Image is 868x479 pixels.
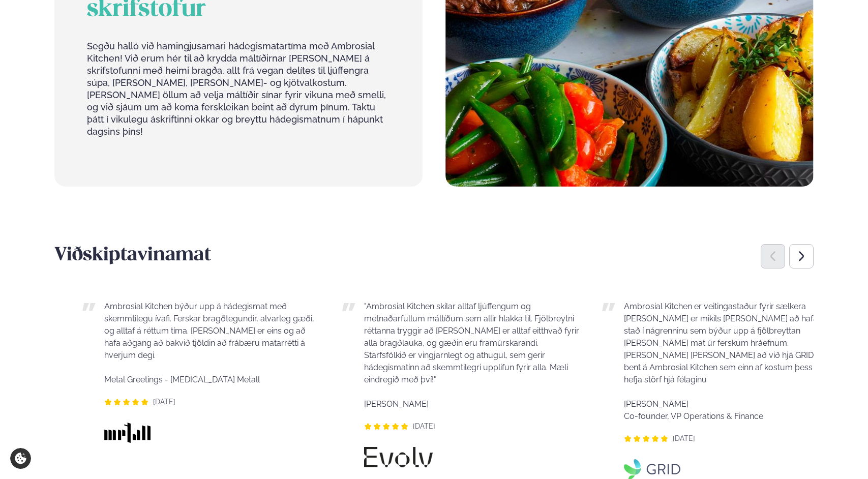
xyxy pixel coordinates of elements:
p: Segðu halló við hamingjusamari hádegismatartíma með Ambrosial Kitchen! Við erum hér til að krydda... [87,40,390,138]
span: [DATE] [673,434,695,442]
div: Next slide [789,244,814,268]
img: image alt [364,447,433,467]
span: Ambrosial Kitchen býður upp á hádegismat með skemmtilegu ívafi. Ferskar bragðtegundir, alvarleg g... [104,302,314,360]
a: Cookie settings [10,448,31,469]
span: Viðskiptavinamat [54,247,211,264]
span: [DATE] [413,422,435,430]
span: [PERSON_NAME] [364,399,429,409]
p: Ambrosial Kitchen er veitingastaður fyrir sælkera [PERSON_NAME] er mikils [PERSON_NAME] að hafa s... [624,301,842,423]
span: "Ambrosial Kitchen skilar alltaf ljúffengum og metnaðarfullum máltíðum sem allir hlakka til. Fjöl... [364,302,579,384]
div: Previous slide [761,244,785,268]
span: Metal Greetings - [MEDICAL_DATA] Metall [104,375,260,384]
img: image alt [104,423,151,443]
span: [DATE] [153,398,175,406]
